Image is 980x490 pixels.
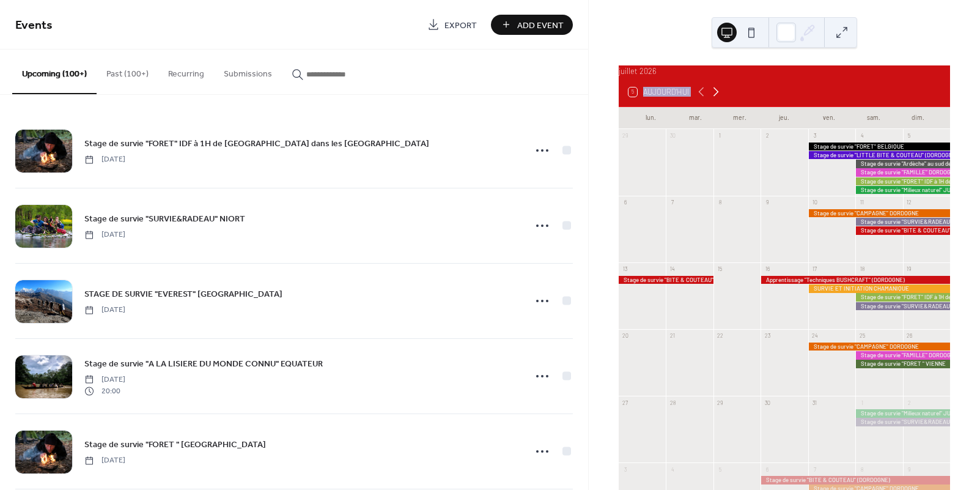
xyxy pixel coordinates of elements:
div: 4 [858,132,866,139]
span: [DATE] [84,229,125,240]
div: 28 [669,399,676,406]
div: 13 [622,265,629,273]
div: Stage de survie "Milieux naturel" JURA [855,186,950,194]
div: 18 [858,265,866,273]
div: 22 [717,332,724,340]
div: 23 [764,332,771,340]
div: Stage de survie "SURVIE&RADEAU" NIORT [855,302,950,310]
div: Stage de survie "LITTLE BITE & COUTEAU" (DORDOGNE) [808,151,950,159]
div: 9 [905,466,913,473]
div: Stage de survie "FORET " VIENNE [855,360,950,368]
div: 30 [764,399,771,406]
div: 25 [858,332,866,340]
div: Stage de survie "BITE & COUTEAU" (DORDOGNE) [619,276,713,284]
div: Stage de survie "FORET" BELGIQUE [808,143,950,150]
div: Stage de survie "SURVIE&RADEAU" NIORT [855,418,950,426]
div: Stage de survie "FORET" IDF à 1H de PARIS dans les Yvelines [855,177,950,185]
div: 3 [622,466,629,473]
button: Upcoming (100+) [12,50,97,94]
div: Stage de survie "BITE & COUTEAU" (DORDOGNE) [855,226,950,234]
button: 5Aujourd'hui [624,84,693,99]
div: Stage de survie "FAMILLE" DORDOGNE [855,168,950,176]
div: 5 [717,466,724,473]
div: 11 [858,199,866,206]
div: 5 [905,132,913,139]
div: 21 [669,332,676,340]
div: Stage de survie "FORET" IDF à 1H de PARIS dans les Yvelines [855,293,950,301]
div: SURVIE ET INITIATION CHAMANIQUE [808,284,950,292]
button: Add Event [491,15,573,35]
div: 3 [811,132,818,139]
div: Apprentissage "Techniques BUSHCRAFT" (DORDOGNE) [761,276,950,284]
span: STAGE DE SURVIE "EVEREST" [GEOGRAPHIC_DATA] [84,288,282,301]
div: 30 [669,132,676,139]
span: [DATE] [84,455,125,466]
a: Stage de survie "SURVIE&RADEAU" NIORT [84,212,245,226]
div: 8 [717,199,724,206]
div: Stage de survie "SURVIE&RADEAU" NIORT [855,218,950,226]
div: 15 [717,265,724,273]
div: 6 [622,199,629,206]
div: 29 [622,132,629,139]
a: Stage de survie "FORET" IDF à 1H de [GEOGRAPHIC_DATA] dans les [GEOGRAPHIC_DATA] [84,136,429,150]
div: dim. [896,107,940,129]
div: 6 [764,466,771,473]
span: Add Event [517,19,564,32]
div: 31 [811,399,818,406]
div: 14 [669,265,676,273]
div: 26 [905,332,913,340]
div: Stage de survie "Ardèche" au sud de SAINT ETIENNE et LYON [855,160,950,168]
span: Stage de survie "SURVIE&RADEAU" NIORT [84,213,245,226]
a: Stage de survie "A LA LISIERE DU MONDE CONNU" EQUATEUR [84,357,323,371]
div: 12 [905,199,913,206]
a: STAGE DE SURVIE "EVEREST" [GEOGRAPHIC_DATA] [84,287,282,301]
div: 8 [858,466,866,473]
div: jeu. [762,107,806,129]
div: 7 [811,466,818,473]
button: Submissions [214,50,282,93]
div: Stage de survie "FAMILLE" DORDOGNE [855,351,950,359]
div: 20 [622,332,629,340]
div: 19 [905,265,913,273]
div: 9 [764,199,771,206]
span: Export [444,19,477,32]
div: Stage de survie "CAMPAGNE" DORDOGNE [808,209,950,217]
div: 27 [622,399,629,406]
span: [DATE] [84,374,125,385]
div: juillet 2026 [619,65,950,77]
span: [DATE] [84,305,125,316]
div: Stage de survie "CAMPAGNE" DORDOGNE [808,343,950,351]
span: Stage de survie "FORET " [GEOGRAPHIC_DATA] [84,439,266,451]
div: sam. [851,107,896,129]
span: Events [15,13,53,37]
a: Export [418,15,486,35]
a: Stage de survie "FORET " [GEOGRAPHIC_DATA] [84,437,266,451]
div: 7 [669,199,676,206]
div: 4 [669,466,676,473]
button: Past (100+) [97,50,158,93]
div: 16 [764,265,771,273]
div: 24 [811,332,818,340]
div: 1 [717,132,724,139]
div: 1 [858,399,866,406]
div: 2 [905,399,913,406]
div: lun. [628,107,673,129]
button: Recurring [158,50,214,93]
span: Stage de survie "A LA LISIERE DU MONDE CONNU" EQUATEUR [84,358,323,371]
div: 2 [764,132,771,139]
div: mer. [718,107,762,129]
span: 20:00 [84,385,125,396]
div: Stage de survie "Milieux naturel" JURA [855,409,950,417]
div: mar. [673,107,718,129]
div: 10 [811,199,818,206]
div: ven. [806,107,851,129]
span: Stage de survie "FORET" IDF à 1H de [GEOGRAPHIC_DATA] dans les [GEOGRAPHIC_DATA] [84,138,429,150]
div: 17 [811,265,818,273]
span: [DATE] [84,154,125,165]
div: Stage de survie "BITE & COUTEAU" (DORDOGNE) [761,476,950,484]
div: 29 [717,399,724,406]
